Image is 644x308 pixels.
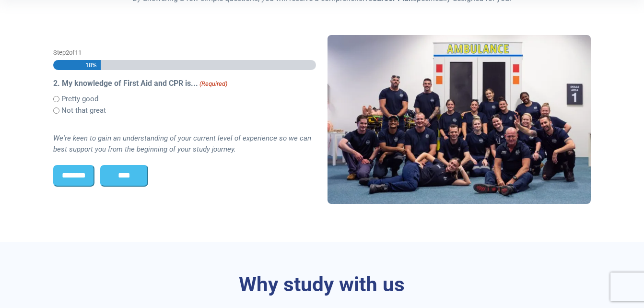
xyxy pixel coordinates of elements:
span: (Required) [199,79,228,89]
legend: 2. My knowledge of First Aid and CPR is... [53,78,316,89]
p: Step of [53,48,316,57]
span: 18% [84,60,97,70]
i: We're keen to gain an understanding of your current level of experience so we can best support yo... [53,134,311,154]
h3: Why study with us [53,272,591,297]
label: Pretty good [61,94,98,105]
span: 11 [75,49,82,56]
span: 2 [66,49,69,56]
label: Not that great [61,105,106,116]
